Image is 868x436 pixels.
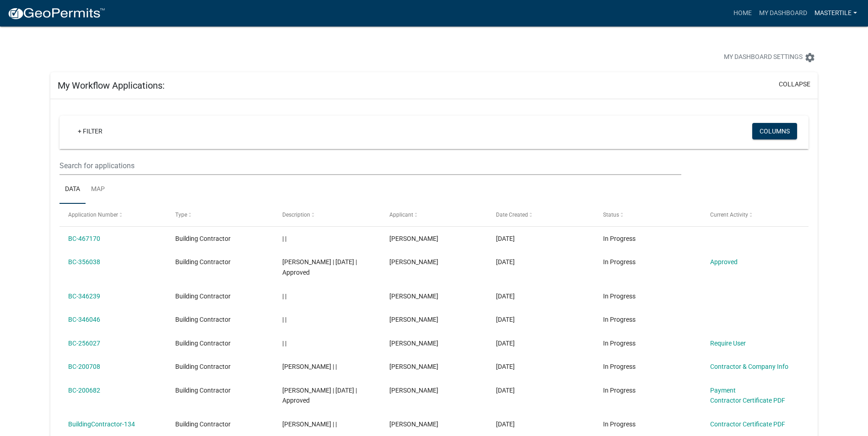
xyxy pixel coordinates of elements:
span: Linda J. Wilczynski [389,292,438,300]
button: My Dashboard Settingssettings [717,48,823,66]
span: Description [282,212,310,218]
datatable-header-cell: Description [274,204,381,226]
datatable-header-cell: Application Number [59,204,167,226]
span: Application Number [68,212,118,218]
span: In Progress [603,420,636,428]
span: | | [282,340,286,347]
span: 12/31/2024 [496,258,515,266]
a: BC-346239 [68,292,100,300]
span: Linda J. Wilczynski [389,235,438,242]
span: | | [282,292,286,300]
span: Type [175,212,187,218]
span: 12/12/2023 [496,363,515,370]
span: 05/07/2024 [496,340,515,347]
i: settings [804,52,815,63]
h5: My Workflow Applications: [58,80,165,91]
datatable-header-cell: Type [167,204,274,226]
datatable-header-cell: Status [594,204,701,226]
a: Home [730,5,755,22]
datatable-header-cell: Date Created [487,204,594,226]
span: In Progress [603,292,636,300]
span: Building Contractor [175,420,231,428]
a: Require User [710,340,746,347]
span: Linda J. Wilczynski [389,316,438,323]
span: Linda J. Wilczynski [389,258,438,266]
span: 08/21/2025 [496,235,515,242]
a: BC-467170 [68,235,100,242]
a: My Dashboard [755,5,811,22]
button: collapse [779,80,810,89]
span: In Progress [603,387,636,394]
span: Linda Wilczynski | 01/03/2025 | Approved [282,258,357,276]
span: Building Contractor [175,292,231,300]
a: BC-346046 [68,316,100,323]
span: Bob Wilczynski | | [282,420,337,428]
button: Columns [752,123,797,139]
a: BC-200708 [68,363,100,370]
span: Current Activity [710,212,748,218]
datatable-header-cell: Applicant [380,204,487,226]
span: 12/26/2022 [496,420,515,428]
a: Contractor Certificate PDF [710,420,785,428]
a: + Filter [70,123,110,139]
a: Map [86,175,110,204]
span: Date Created [496,212,528,218]
span: In Progress [603,340,636,347]
a: Data [59,175,86,204]
span: In Progress [603,363,636,370]
span: In Progress [603,316,636,323]
span: Linda Wilczynski | | [282,363,337,370]
span: Building Contractor [175,387,231,394]
span: Status [603,212,619,218]
span: Building Contractor [175,316,231,323]
a: Payment [710,387,736,394]
a: MasterTile [811,5,861,22]
span: Linda J. Wilczynski [389,340,438,347]
a: BuildingContractor-134 [68,420,135,428]
span: | | [282,316,286,323]
span: Linda J. Wilczynski [389,387,438,394]
span: In Progress [603,235,636,242]
a: BC-356038 [68,258,100,266]
a: BC-256027 [68,340,100,347]
span: 12/12/2023 [496,387,515,394]
span: 12/09/2024 [496,316,515,323]
input: Search for applications [59,156,681,175]
a: Approved [710,258,738,266]
span: Building Contractor [175,340,231,347]
span: Linda J. Wilczynski [389,420,438,428]
span: Linda J. Wilczynski [389,363,438,370]
span: | | [282,235,286,242]
a: Contractor & Company Info [710,363,788,370]
span: Building Contractor [175,363,231,370]
span: Applicant [389,212,413,218]
span: Linda Wilczynski | 01/01/2024 | Approved [282,387,357,404]
a: BC-200682 [68,387,100,394]
datatable-header-cell: Current Activity [701,204,809,226]
span: 12/10/2024 [496,292,515,300]
span: In Progress [603,258,636,266]
span: Building Contractor [175,235,231,242]
a: Contractor Certificate PDF [710,397,785,404]
span: Building Contractor [175,258,231,266]
span: My Dashboard Settings [724,52,803,63]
